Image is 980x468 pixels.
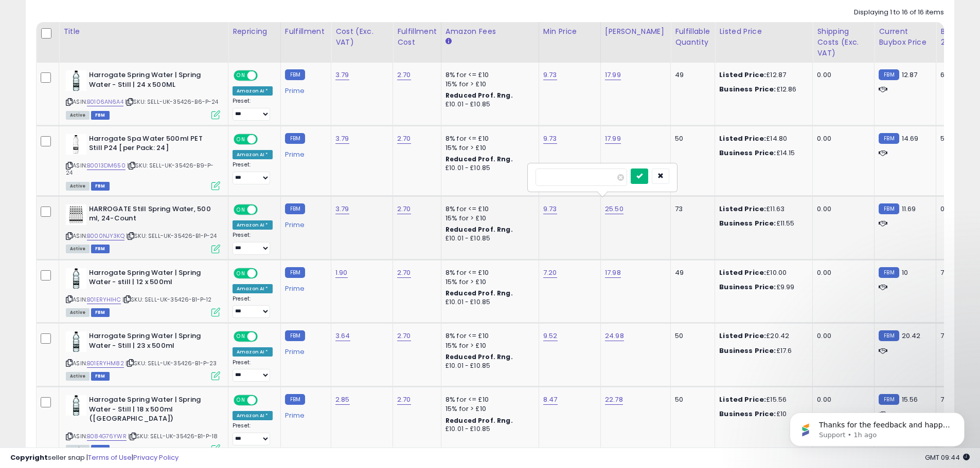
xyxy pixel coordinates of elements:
[446,331,531,341] div: 8% for <= £10
[10,453,48,462] strong: Copyright
[719,134,805,143] div: £14.80
[446,100,531,109] div: £10.01 - £10.85
[233,359,273,382] div: Preset:
[87,432,127,441] a: B084G76YWR
[66,182,90,191] span: All listings currently available for purchase on Amazon
[87,359,124,368] a: B01ERYHM82
[91,372,110,381] span: FBM
[446,70,531,80] div: 8% for <= £10
[605,70,621,80] a: 17.99
[285,267,305,278] small: FBM
[91,245,110,253] span: FBM
[256,205,273,214] span: OFF
[66,268,220,316] div: ASIN:
[675,134,707,143] div: 50
[335,70,349,80] a: 3.79
[66,395,86,416] img: 41-bJcxPDcL._SL40_.jpg
[446,362,531,370] div: £10.01 - £10.85
[235,71,247,80] span: ON
[605,204,623,214] a: 25.50
[285,83,323,95] div: Prime
[88,453,132,462] a: Terms of Use
[233,411,273,420] div: Amazon AI *
[902,331,921,341] span: 20.42
[66,268,86,289] img: 41YIv6QFiCL._SL40_.jpg
[817,134,866,143] div: 0.00
[335,134,349,144] a: 3.79
[446,268,531,277] div: 8% for <= £10
[902,204,916,214] span: 11.69
[605,395,623,405] a: 22.78
[233,86,273,96] div: Amazon AI *
[543,395,558,405] a: 8.47
[285,344,323,356] div: Prime
[879,330,899,341] small: FBM
[335,395,350,405] a: 2.85
[233,295,273,319] div: Preset:
[397,331,411,341] a: 2.70
[125,98,219,106] span: | SKU: SELL-UK-35426-B6-P-24
[543,134,557,144] a: 9.73
[233,98,273,121] div: Preset:
[543,26,596,37] div: Min Price
[543,268,557,278] a: 7.20
[91,182,110,191] span: FBM
[256,396,273,405] span: OFF
[89,134,214,156] b: Harrogate Spa Water 500ml PET Still P24 [per Pack: 24]
[817,204,866,214] div: 0.00
[285,26,327,37] div: Fulfillment
[89,268,214,290] b: Harrogate Spring Water | Spring Water - still | 12 x 500ml
[446,214,531,223] div: 15% for > £10
[719,395,805,404] div: £15.56
[126,359,217,367] span: | SKU: SELL-UK-35426-B1-P-23
[719,84,776,94] b: Business Price:
[675,70,707,80] div: 49
[285,133,305,144] small: FBM
[675,395,707,404] div: 50
[66,245,90,253] span: All listings currently available for purchase on Amazon
[133,453,179,462] a: Privacy Policy
[719,85,805,94] div: £12.86
[66,134,220,189] div: ASIN:
[719,148,776,158] b: Business Price:
[233,220,273,230] div: Amazon AI *
[87,98,123,106] a: B0106AN6A4
[66,372,90,381] span: All listings currently available for purchase on Amazon
[285,407,323,420] div: Prime
[446,234,531,243] div: £10.01 - £10.85
[66,70,86,91] img: 41YIv6QFiCL._SL40_.jpg
[233,161,273,184] div: Preset:
[879,26,932,48] div: Current Buybox Price
[940,26,978,48] div: BB Share 24h.
[446,225,513,234] b: Reduced Prof. Rng.
[87,232,124,240] a: B000NJY3KQ
[605,26,666,37] div: [PERSON_NAME]
[719,331,805,341] div: £20.42
[397,70,411,80] a: 2.70
[122,295,212,304] span: | SKU: SELL-UK-35426-B1-P-12
[397,204,411,214] a: 2.70
[256,269,273,277] span: OFF
[446,134,531,143] div: 8% for <= £10
[902,134,919,143] span: 14.69
[719,409,776,419] b: Business Price:
[233,347,273,357] div: Amazon AI *
[719,283,805,292] div: £9.99
[335,331,350,341] a: 3.64
[446,289,513,297] b: Reduced Prof. Rng.
[233,232,273,255] div: Preset:
[774,391,980,463] iframe: Intercom notifications message
[256,332,273,341] span: OFF
[233,150,273,159] div: Amazon AI *
[719,346,776,355] b: Business Price:
[87,295,121,304] a: B01ERYHIHC
[256,71,273,80] span: OFF
[719,268,805,277] div: £10.00
[397,134,411,144] a: 2.70
[719,219,805,228] div: £11.55
[446,341,531,350] div: 15% for > £10
[854,8,944,17] div: Displaying 1 to 16 of 16 items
